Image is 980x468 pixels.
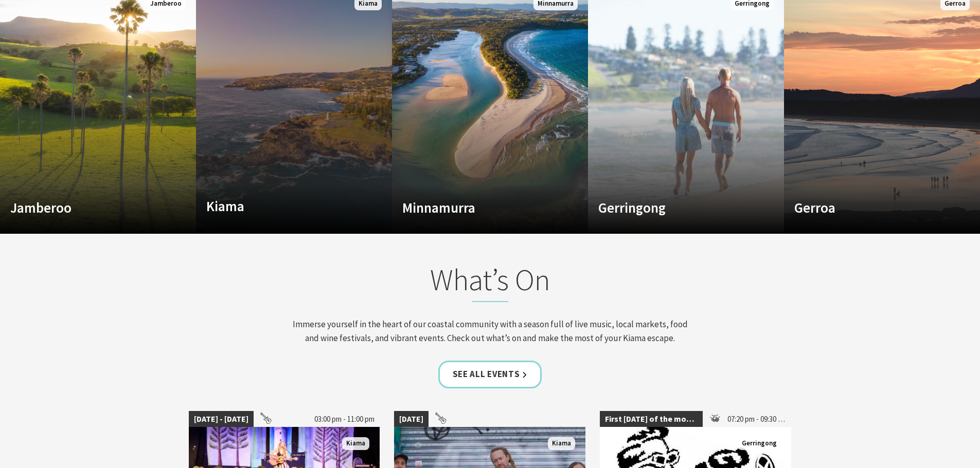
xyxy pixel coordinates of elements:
p: Where the sea makes a noise [206,222,352,234]
h4: Gerringong [598,199,744,216]
span: Kiama [342,437,369,450]
span: [DATE] [394,411,429,427]
span: Kiama [548,437,575,450]
span: 03:00 pm - 11:00 pm [309,411,380,427]
h4: Kiama [206,198,352,214]
h4: Minnamurra [402,199,548,216]
h2: What’s On [289,262,692,302]
h4: Jamberoo [10,199,156,216]
p: Immerse yourself in the heart of our coastal community with a season full of live music, local ma... [289,317,692,345]
a: See all Events [438,361,542,388]
span: Gerringong [738,437,781,450]
span: [DATE] - [DATE] [189,411,254,427]
span: First [DATE] of the month [600,411,703,427]
span: 07:20 pm - 09:30 pm [722,411,792,427]
h4: Gerroa [794,199,940,216]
